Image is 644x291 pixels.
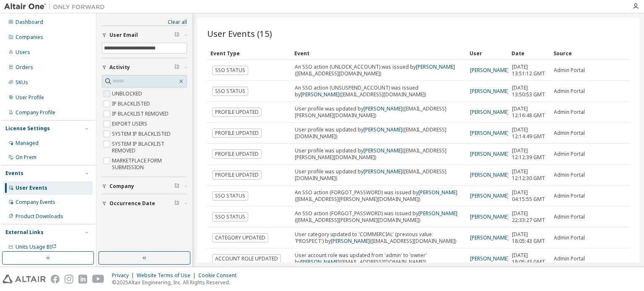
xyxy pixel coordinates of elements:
[112,89,144,99] label: UNBLOCKED
[554,67,585,74] span: Admin Portal
[16,243,57,250] span: Units Usage BI
[102,194,187,213] button: Occurrence Date
[212,108,262,117] span: PROFILE UPDATED
[112,109,170,119] label: IP BLACKLIST REMOVED
[295,252,462,265] div: User account role was updated from 'admin' to 'owner' by
[364,126,402,133] a: [PERSON_NAME]
[364,147,402,154] a: [PERSON_NAME]
[512,64,546,77] span: [DATE] 13:51:12 GMT
[554,214,585,220] span: Admin Portal
[16,140,39,147] div: Managed
[16,185,47,191] div: User Events
[109,32,138,39] span: User Email
[295,231,462,245] div: User category updated to 'COMMERCIAL' (previous value: 'PROSPECT') by
[210,46,288,60] div: Event Type
[554,151,585,157] span: Admin Portal
[370,237,456,245] span: ([EMAIL_ADDRESS][DOMAIN_NAME])
[112,99,152,109] label: IP BLACKLISTED
[51,275,60,283] img: facebook.svg
[470,234,509,241] a: [PERSON_NAME]
[16,79,28,86] div: SKUs
[512,147,546,161] span: [DATE] 12:12:39 GMT
[470,108,509,116] a: [PERSON_NAME]
[294,46,463,60] div: Event
[16,94,44,101] div: User Profile
[554,130,585,136] span: Admin Portal
[301,258,340,265] a: [PERSON_NAME]
[16,199,55,206] div: Company Events
[174,64,179,71] span: Clear filter
[470,213,509,220] a: [PERSON_NAME]
[512,168,546,182] span: [DATE] 12:12:30 GMT
[212,254,281,263] span: ACCOUNT ROLE UPDATED
[102,19,187,26] a: Clear all
[295,147,462,161] div: User profile was updated by
[212,212,248,221] span: SSO STATUS
[112,272,137,279] div: Privacy
[554,88,585,95] span: Admin Portal
[5,125,50,132] div: License Settings
[174,200,179,207] span: Clear filter
[301,91,340,98] a: [PERSON_NAME]
[5,229,44,236] div: External Links
[470,255,509,262] a: [PERSON_NAME]
[295,196,420,203] span: ([EMAIL_ADDRESS][PERSON_NAME][DOMAIN_NAME])
[102,58,187,77] button: Activity
[112,279,241,286] p: © 2025 Altair Engineering, Inc. All Rights Reserved.
[554,193,585,199] span: Admin Portal
[198,272,241,279] div: Cookie Consent
[554,255,585,262] span: Admin Portal
[212,129,262,138] span: PROFILE UPDATED
[212,191,248,201] span: SSO STATUS
[418,189,457,196] a: [PERSON_NAME]
[16,109,55,116] div: Company Profile
[470,129,509,136] a: [PERSON_NAME]
[92,275,104,283] img: youtube.svg
[470,46,505,60] div: User
[212,170,262,180] span: PROFILE UPDATED
[470,88,509,95] a: [PERSON_NAME]
[109,183,134,190] span: Company
[512,85,546,98] span: [DATE] 13:50:53 GMT
[295,189,462,203] div: An SSO action (FORGOT_PASSWORD) was issued by
[470,150,509,157] a: [PERSON_NAME]
[295,70,381,77] span: ([EMAIL_ADDRESS][DOMAIN_NAME])
[109,200,155,207] span: Occurrence Date
[3,275,46,283] img: altair_logo.svg
[295,216,420,224] span: ([EMAIL_ADDRESS][PERSON_NAME][DOMAIN_NAME])
[554,172,585,178] span: Admin Portal
[418,210,457,217] a: [PERSON_NAME]
[512,231,546,245] span: [DATE] 18:05:43 GMT
[102,26,187,44] button: User Email
[112,129,172,139] label: SYSTEM IP BLACKLISTED
[112,139,187,156] label: SYSTEM IP BLACKLIST REMOVED
[16,64,33,71] div: Orders
[16,49,30,56] div: Users
[78,275,87,283] img: linkedin.svg
[137,272,198,279] div: Website Terms of Use
[112,119,149,129] label: EXPORT USERS
[109,64,130,71] span: Activity
[295,64,462,77] div: An SSO action (UNLOCK_ACCOUNT) was issued by
[512,46,547,60] div: Date
[512,252,546,265] span: [DATE] 18:05:43 GMT
[112,156,187,173] label: MARKETPLACE FORM SUBMISSION
[16,154,36,161] div: On Prem
[470,171,509,178] a: [PERSON_NAME]
[512,106,546,119] span: [DATE] 12:16:48 GMT
[4,3,109,11] img: Altair One
[102,177,187,196] button: Company
[207,28,272,39] span: User Events (15)
[554,234,585,241] span: Admin Portal
[553,46,589,60] div: Source
[212,233,268,242] span: CATEGORY UPDATED
[470,67,509,74] a: [PERSON_NAME]
[340,91,426,98] span: ([EMAIL_ADDRESS][DOMAIN_NAME])
[364,168,402,175] a: [PERSON_NAME]
[174,32,179,39] span: Clear filter
[295,147,447,161] span: ([EMAIL_ADDRESS][PERSON_NAME][DOMAIN_NAME])
[5,170,23,177] div: Events
[65,275,73,283] img: instagram.svg
[295,126,462,140] div: User profile was updated by
[16,213,63,220] div: Product Downloads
